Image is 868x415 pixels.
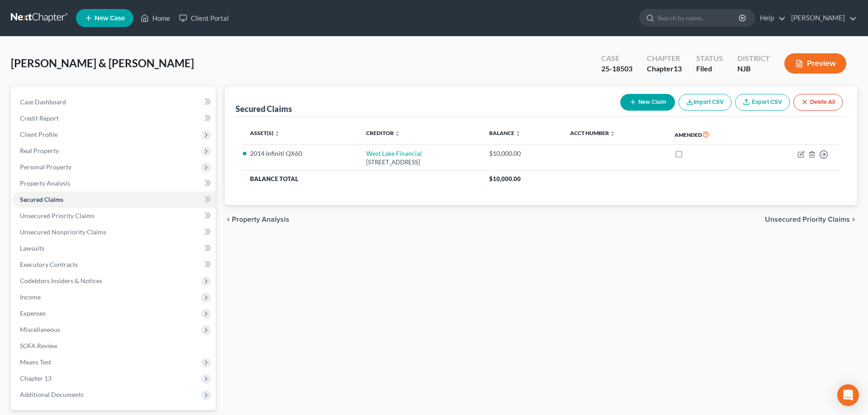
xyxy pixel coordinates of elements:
span: Expenses [20,309,46,317]
div: Chapter [647,53,682,64]
span: Miscellaneous [20,326,60,333]
span: [PERSON_NAME] & [PERSON_NAME] [11,56,194,70]
i: unfold_more [515,131,521,136]
a: Home [136,10,175,26]
a: West Lake Financial [366,149,422,157]
span: Property Analysis [20,179,70,187]
a: Export CSV [735,94,790,111]
span: Credit Report [20,114,59,122]
a: Unsecured Nonpriority Claims [13,224,216,240]
span: Unsecured Nonpriority Claims [20,228,106,236]
i: chevron_right [850,216,857,223]
span: Executory Contracts [20,261,78,268]
th: Amended [667,124,754,145]
div: Secured Claims [236,103,292,114]
span: Case Dashboard [20,98,66,106]
button: Preview [784,53,846,74]
span: Means Test [20,358,51,366]
a: Credit Report [13,110,216,126]
a: Creditor unfold_more [366,130,400,136]
button: New Claim [620,94,675,111]
div: Filed [696,64,723,74]
span: Lawsuits [20,244,44,252]
span: $10,000.00 [489,175,521,182]
input: Search by name... [657,9,740,26]
a: Acct Number unfold_more [570,130,615,136]
a: [PERSON_NAME] [787,10,857,26]
span: Unsecured Priority Claims [20,212,94,219]
div: [STREET_ADDRESS] [366,158,475,167]
a: Executory Contracts [13,256,216,273]
span: 13 [674,64,682,73]
div: Status [696,53,723,64]
div: Case [601,53,632,64]
a: Secured Claims [13,191,216,208]
i: unfold_more [610,131,615,136]
span: SOFA Review [20,342,57,350]
span: Unsecured Priority Claims [765,216,850,223]
span: New Case [94,15,125,22]
span: Chapter 13 [20,374,52,382]
span: Secured Claims [20,196,63,203]
span: Real Property [20,147,59,154]
button: chevron_left Property Analysis [225,216,289,223]
a: Asset(s) unfold_more [250,130,280,136]
a: Client Portal [175,10,233,26]
span: Personal Property [20,163,71,171]
div: Chapter [647,64,682,74]
span: Codebtors Insiders & Notices [20,277,102,284]
span: Property Analysis [232,216,289,223]
th: Balance Total [243,171,482,187]
a: SOFA Review [13,338,216,354]
a: Property Analysis [13,175,216,191]
div: District [737,53,770,64]
button: Unsecured Priority Claims chevron_right [765,216,857,223]
button: Import CSV [679,94,731,111]
div: 25-18503 [601,64,632,74]
button: Delete All [793,94,843,111]
i: chevron_left [225,216,232,223]
li: 2014 Infiniti QX60 [250,149,352,158]
a: Help [755,10,786,26]
span: Client Profile [20,131,57,138]
div: NJB [737,64,770,74]
a: Lawsuits [13,240,216,256]
div: Open Intercom Messenger [837,384,859,406]
i: unfold_more [395,131,400,136]
a: Unsecured Priority Claims [13,208,216,224]
a: Balance unfold_more [489,130,521,136]
span: Income [20,293,41,301]
span: Additional Documents [20,391,84,398]
i: unfold_more [274,131,280,136]
div: $10,000.00 [489,149,556,158]
a: Case Dashboard [13,94,216,110]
